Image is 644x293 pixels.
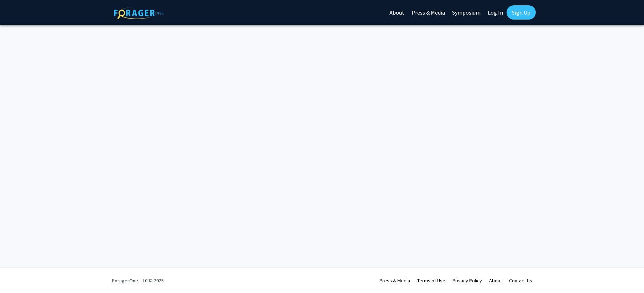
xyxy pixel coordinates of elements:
a: Terms of Use [417,277,445,284]
a: About [489,277,502,284]
img: ForagerOne Logo [114,7,164,19]
a: Sign Up [507,5,536,20]
div: ForagerOne, LLC © 2025 [112,268,164,293]
a: Press & Media [379,277,410,284]
a: Privacy Policy [452,277,482,284]
a: Contact Us [509,277,532,284]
